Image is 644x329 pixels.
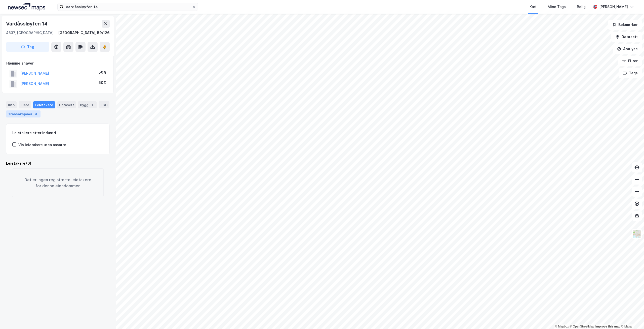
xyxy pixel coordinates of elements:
div: Vis leietakere uten ansatte [18,142,66,148]
div: Bygg [78,101,97,108]
img: logo.a4113a55bc3d86da70a041830d287a7e.svg [8,3,45,11]
div: Hjemmelshaver [6,60,109,66]
div: Leietakere [33,101,55,108]
div: Leietakere (0) [6,160,110,166]
div: 4637, [GEOGRAPHIC_DATA] [6,30,54,36]
button: Filter [618,56,642,66]
div: 50% [99,80,106,86]
button: Bokmerker [608,20,642,30]
div: Kart [530,4,537,10]
div: Kontrollprogram for chat [619,305,644,329]
div: Eiere [19,101,31,108]
div: Datasett [57,101,76,108]
div: 50% [99,69,106,75]
button: Tags [619,68,642,78]
img: Z [632,229,642,239]
button: Datasett [611,32,642,42]
iframe: Chat Widget [619,305,644,329]
div: Vardåssløyfen 14 [6,20,49,28]
div: [PERSON_NAME] [599,4,628,10]
a: OpenStreetMap [570,325,594,328]
button: Analyse [613,44,642,54]
div: Det er ingen registrerte leietakere for denne eiendommen [12,168,104,197]
a: Mapbox [555,325,569,328]
input: Søk på adresse, matrikkel, gårdeiere, leietakere eller personer [64,3,192,11]
button: Tag [6,42,49,52]
div: Leietakere etter industri [12,130,103,136]
div: 3 [33,111,38,116]
div: Transaksjoner [6,110,41,117]
div: Mine Tags [548,4,566,10]
div: Info [6,101,17,108]
div: [GEOGRAPHIC_DATA], 59/126 [58,30,110,36]
div: 1 [90,102,95,107]
div: ESG [99,101,109,108]
a: Improve this map [595,325,620,328]
div: Bolig [577,4,586,10]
